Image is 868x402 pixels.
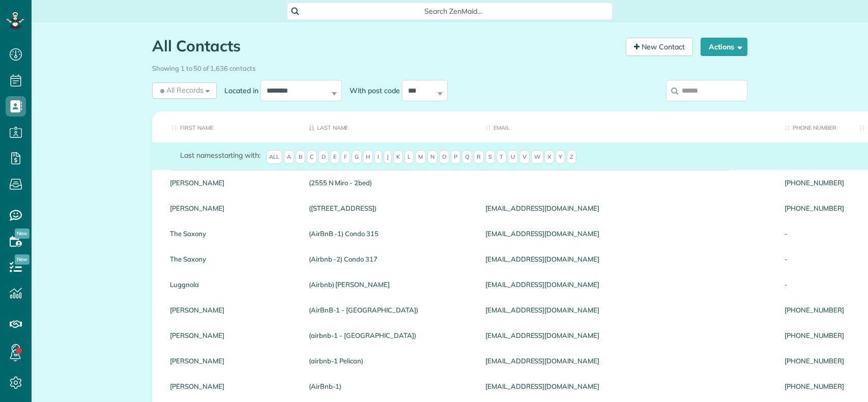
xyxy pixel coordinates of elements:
span: All [266,150,282,164]
div: [EMAIL_ADDRESS][DOMAIN_NAME] [478,272,777,297]
div: [PHONE_NUMBER] [777,323,851,348]
a: [PERSON_NAME] [170,357,294,364]
span: Q [462,150,472,164]
div: [EMAIL_ADDRESS][DOMAIN_NAME] [478,374,777,399]
span: F [341,150,350,164]
div: [EMAIL_ADDRESS][DOMAIN_NAME] [478,323,777,348]
span: All Records [158,85,204,95]
a: (AirBnB -1) Condo 315 [309,230,470,237]
span: A [284,150,294,164]
a: ([STREET_ADDRESS]) [309,205,470,212]
div: Showing 1 to 50 of 1,636 contacts [152,60,747,73]
a: (airbnb-1 - [GEOGRAPHIC_DATA]) [309,332,470,339]
div: [EMAIL_ADDRESS][DOMAIN_NAME] [478,246,777,272]
a: [PERSON_NAME] [170,179,294,186]
span: L [404,150,414,164]
span: T [497,150,506,164]
th: Last Name: activate to sort column descending [301,111,478,142]
a: [PERSON_NAME] [170,205,294,212]
a: New Contact [626,38,693,56]
span: W [531,150,543,164]
span: D [319,150,329,164]
span: M [415,150,426,164]
span: H [363,150,373,164]
a: (Airbnb -2) Condo 317 [309,255,470,263]
iframe: Intercom live chat [833,367,858,392]
a: [PERSON_NAME] [170,306,294,313]
div: [PHONE_NUMBER] [777,374,851,399]
span: E [330,150,339,164]
span: C [307,150,317,164]
div: - [777,221,851,246]
span: S [485,150,495,164]
button: Actions [701,38,747,56]
div: [PHONE_NUMBER] [777,195,851,221]
div: [PHONE_NUMBER] [777,297,851,323]
a: [PERSON_NAME] [170,332,294,339]
h1: All Contacts [152,38,618,54]
span: N [427,150,438,164]
th: Email: activate to sort column ascending [478,111,777,142]
div: [EMAIL_ADDRESS][DOMAIN_NAME] [478,221,777,246]
span: O [439,150,449,164]
div: [EMAIL_ADDRESS][DOMAIN_NAME] [478,297,777,323]
div: [EMAIL_ADDRESS][DOMAIN_NAME] [478,195,777,221]
span: K [393,150,403,164]
label: With post code [342,85,402,96]
span: New [15,228,30,239]
span: U [508,150,518,164]
label: starting with: [180,150,261,160]
span: J [384,150,392,164]
span: V [519,150,530,164]
a: The Saxony [170,255,294,263]
a: Luggnola [170,281,294,288]
th: Phone number: activate to sort column ascending [777,111,851,142]
span: Last names [180,151,218,160]
a: (AirBnb-1) [309,383,470,390]
span: B [296,150,305,164]
span: P [451,150,460,164]
span: Z [567,150,576,164]
a: (airbnb-1 Pelican) [309,357,470,364]
div: - [777,272,851,297]
label: Located in [217,85,261,96]
div: [EMAIL_ADDRESS][DOMAIN_NAME] [478,348,777,374]
span: New [15,254,30,265]
span: R [474,150,484,164]
span: X [544,150,554,164]
a: (AirBnB-1 - [GEOGRAPHIC_DATA]) [309,306,470,313]
a: The Saxony [170,230,294,237]
div: - [777,246,851,272]
div: [PHONE_NUMBER] [777,348,851,374]
a: (Airbnb) [PERSON_NAME] [309,281,470,288]
span: I [374,150,382,164]
div: [PHONE_NUMBER] [777,170,851,195]
span: G [352,150,362,164]
th: First Name: activate to sort column ascending [152,111,301,142]
a: [PERSON_NAME] [170,383,294,390]
span: Y [556,150,565,164]
a: (2555 N Miro - 2bed) [309,179,470,186]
